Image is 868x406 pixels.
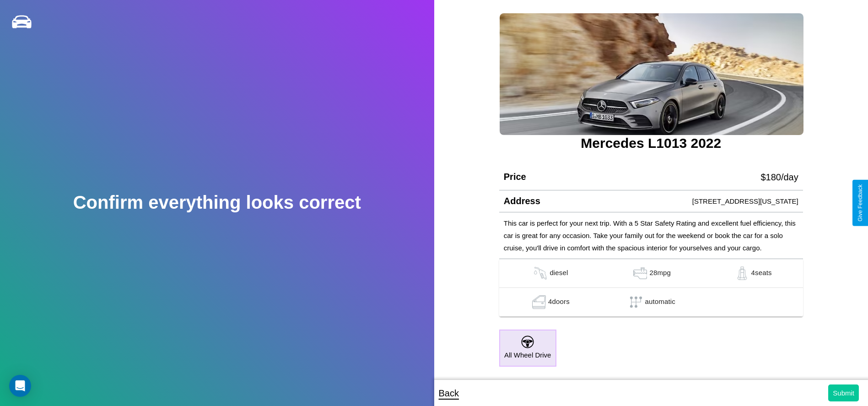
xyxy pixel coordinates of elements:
img: gas [733,266,751,280]
table: simple table [499,259,803,317]
p: diesel [550,266,568,280]
p: [STREET_ADDRESS][US_STATE] [692,195,798,207]
p: 4 doors [548,295,570,309]
h2: Confirm everything looks correct [73,192,361,213]
h3: Mercedes L1013 2022 [499,135,803,151]
p: 28 mpg [649,266,671,280]
div: Open Intercom Messenger [9,375,31,397]
button: Submit [828,384,859,401]
div: Give Feedback [857,184,863,222]
p: $ 180 /day [760,169,798,185]
p: This car is perfect for your next trip. With a 5 Star Safety Rating and excellent fuel efficiency... [504,217,798,254]
h4: Price [504,172,526,182]
img: gas [530,295,548,309]
img: gas [631,266,649,280]
p: automatic [645,295,675,309]
img: gas [531,266,550,280]
p: All Wheel Drive [504,349,551,361]
p: 4 seats [751,266,772,280]
h4: Address [504,196,540,206]
p: Back [439,385,459,401]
